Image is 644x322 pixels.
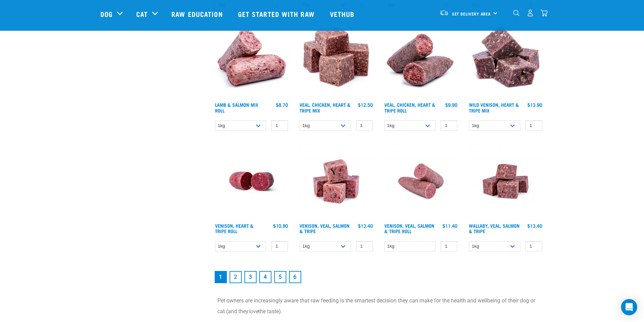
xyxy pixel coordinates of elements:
[467,22,544,99] img: 1171 Venison Heart Tripe Mix 01
[527,223,542,228] div: $13.40
[213,270,544,284] nav: pagination
[259,271,271,283] a: Goto page 4
[452,13,491,15] span: Set Delivery Area
[383,143,459,220] img: Venison Veal Salmon Tripe 1651
[165,0,231,27] a: Raw Education
[215,103,258,111] a: Lamb & Salmon Mix Roll
[215,271,227,283] a: Page 1
[323,0,363,27] a: Vethub
[298,22,375,99] img: Veal Chicken Heart Tripe Mix 01
[358,102,373,107] div: $12.50
[273,223,288,228] div: $10.90
[439,10,449,16] img: van-moving.png
[513,10,520,16] img: home-icon-1@2x.png
[383,22,459,99] img: 1263 Chicken Organ Roll 02
[469,224,520,232] a: Wallaby, Veal, Salmon & Tripe
[525,241,542,252] input: 1
[217,295,540,317] p: Pet owners are increasingly aware that raw feeding is the smartest decision they can make for the...
[213,22,290,99] img: 1261 Lamb Salmon Roll 01
[384,103,435,111] a: Veal, Chicken, Heart & Tripe Roll
[230,271,242,283] a: Goto page 2
[300,103,351,111] a: Veal, Chicken, Heart & Tripe Mix
[525,120,542,131] input: 1
[621,299,637,315] div: Open Intercom Messenger
[300,224,350,232] a: Venison, Veal, Salmon & Tripe
[541,9,548,17] img: home-icon@2x.png
[356,120,373,131] input: 1
[136,9,148,19] a: Cat
[271,241,288,252] input: 1
[440,241,457,252] input: 1
[440,120,457,131] input: 1
[231,0,323,27] a: Get started with Raw
[527,9,534,17] img: user.png
[100,9,113,19] a: Dog
[215,224,254,232] a: Venison, Heart & Tripe Roll
[445,102,457,107] div: $9.90
[467,143,544,220] img: Wallaby Veal Salmon Tripe 1642
[276,102,288,107] div: $8.70
[271,120,288,131] input: 1
[213,143,290,220] img: Raw Essentials Venison Heart & Tripe Hypoallergenic Raw Pet Food Bulk Roll Unwrapped
[469,103,519,111] a: Wild Venison, Heart & Tripe Mix
[384,224,434,232] a: Venison, Veal, Salmon & Tripe Roll
[356,241,373,252] input: 1
[244,271,257,283] a: Goto page 3
[248,308,258,315] em: love
[274,271,286,283] a: Goto page 5
[443,223,457,228] div: $11.40
[358,223,373,228] div: $13.40
[527,102,542,107] div: $13.90
[289,271,301,283] a: Goto page 6
[298,143,375,220] img: Venison Veal Salmon Tripe 1621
